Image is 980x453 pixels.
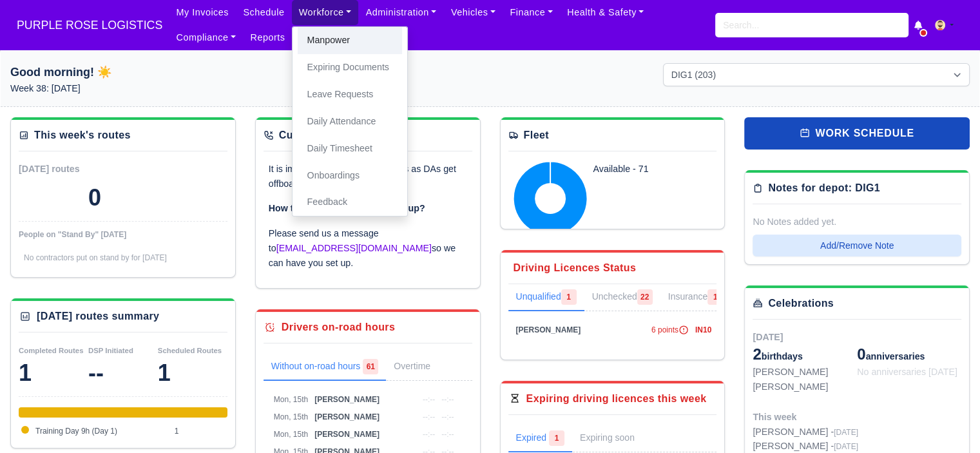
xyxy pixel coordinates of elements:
[314,412,380,421] span: [PERSON_NAME]
[715,13,908,37] input: Search...
[158,360,227,386] div: 1
[561,289,577,305] span: 1
[19,347,84,354] small: Completed Routes
[584,284,660,311] a: Unchecked
[298,54,402,81] a: Expiring Documents
[88,360,158,386] div: --
[834,442,858,451] span: [DATE]
[37,309,159,324] div: [DATE] routes summary
[158,347,222,354] small: Scheduled Routes
[293,25,381,50] a: Communications
[753,365,857,380] div: [PERSON_NAME]
[274,412,308,421] span: Mon, 15th
[363,359,378,374] span: 61
[651,325,689,334] span: 6 points
[298,189,402,216] a: Feedback
[916,391,980,453] iframe: Chat Widget
[508,425,572,452] a: Expired
[88,347,133,354] small: DSP Initiated
[423,395,435,404] span: --:--
[753,344,857,365] div: birthdays
[10,81,317,96] p: Week 38: [DATE]
[768,180,880,196] div: Notes for depot: DIG1
[274,430,308,439] span: Mon, 15th
[269,201,467,216] p: How to set escalations tracking up?
[514,260,637,276] div: Driving Licences Status
[88,185,101,211] div: 0
[549,430,564,446] span: 1
[19,229,227,240] div: People on "Stand By" [DATE]
[753,412,796,422] span: This week
[834,428,858,437] span: [DATE]
[276,243,432,253] a: [EMAIL_ADDRESS][DOMAIN_NAME]
[768,296,834,311] div: Celebrations
[753,215,961,229] div: No Notes added yet.
[423,430,435,439] span: --:--
[10,13,169,38] a: PURPLE ROSE LOGISTICS
[857,345,865,363] span: 0
[593,162,698,177] div: Available - 71
[516,325,581,334] span: [PERSON_NAME]
[753,332,783,342] span: [DATE]
[753,380,857,394] div: [PERSON_NAME]
[386,354,456,381] a: Overtime
[508,284,584,311] a: Unqualified
[857,344,961,365] div: anniversaries
[314,395,380,404] span: [PERSON_NAME]
[753,235,961,256] button: Add/Remove Note
[572,425,660,452] a: Expiring soon
[279,128,392,143] div: Customer Escalations
[243,25,292,50] a: Reports
[282,320,395,335] div: Drivers on-road hours
[269,162,467,191] p: It is imperative to track escalations as DAs get offboarded with
[24,253,167,262] span: No contractors put on stand by for [DATE]
[35,427,117,436] span: Training Day 9h (Day 1)
[19,360,88,386] div: 1
[298,135,402,162] a: Daily Timesheet
[10,12,169,38] span: PURPLE ROSE LOGISTICS
[441,412,454,421] span: --:--
[171,423,227,440] td: 1
[526,391,707,407] div: Expiring driving licences this week
[19,162,123,177] div: [DATE] routes
[753,425,858,439] div: [PERSON_NAME] -
[753,345,761,363] span: 2
[264,354,387,381] a: Without on-road hours
[637,289,653,305] span: 22
[274,395,308,404] span: Mon, 15th
[298,162,402,189] a: Onboardings
[423,412,435,421] span: --:--
[524,128,549,143] div: Fleet
[314,430,380,439] span: [PERSON_NAME]
[441,430,454,439] span: --:--
[269,226,467,270] p: Please send us a message to so we can have you set up.
[298,81,402,108] a: Leave Requests
[298,108,402,135] a: Daily Attendance
[34,128,131,143] div: This week's routes
[298,27,402,54] a: Manpower
[19,407,227,418] div: Training Day 9h (Day 1)
[441,395,454,404] span: --:--
[744,117,970,149] a: work schedule
[169,25,243,50] a: Compliance
[10,63,317,81] h1: Good morning! ☀️
[857,367,957,377] span: No anniversaries [DATE]
[660,284,731,311] a: Insurance
[695,325,711,334] span: IN10
[707,289,723,305] span: 1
